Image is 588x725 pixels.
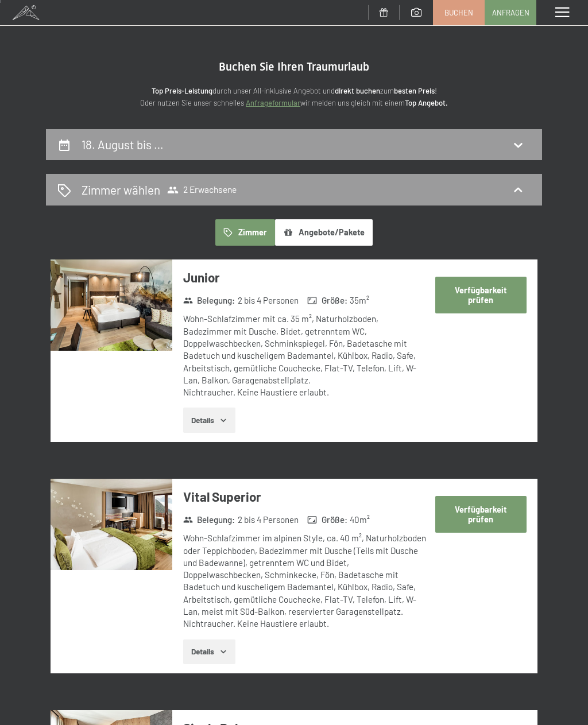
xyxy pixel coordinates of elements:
h3: Junior [183,269,428,286]
h2: 18. August bis … [82,137,164,152]
strong: Belegung : [183,514,235,526]
a: Anfragen [485,1,536,25]
span: 35 m² [350,294,369,307]
strong: Belegung : [183,294,235,307]
strong: Größe : [307,514,347,526]
button: Zimmer [215,219,275,246]
button: Details [183,639,235,665]
strong: Top Angebot. [405,98,448,107]
button: Details [183,408,235,433]
strong: besten Preis [394,86,435,95]
div: Wohn-Schlafzimmer mit ca. 35 m², Naturholzboden, Badezimmer mit Dusche, Bidet, getrenntem WC, Dop... [183,313,428,398]
img: mss_renderimg.php [51,259,172,351]
span: 2 bis 4 Personen [238,294,299,307]
span: 2 Erwachsene [167,184,237,196]
button: Verfügbarkeit prüfen [435,277,527,313]
div: Wohn-Schlafzimmer im alpinen Style, ca. 40 m², Naturholzboden oder Teppichboden, Badezimmer mit D... [183,532,428,630]
strong: direkt buchen [335,86,380,95]
button: Angebote/Pakete [275,219,373,246]
span: 2 bis 4 Personen [238,514,299,526]
h2: Zimmer wählen [82,181,160,198]
p: durch unser All-inklusive Angebot und zum ! Oder nutzen Sie unser schnelles wir melden uns gleich... [46,85,542,109]
a: Anfrageformular [246,98,300,107]
img: mss_renderimg.php [51,479,172,570]
span: Buchen [444,7,473,18]
strong: Größe : [307,294,347,307]
a: Buchen [434,1,484,25]
span: 40 m² [350,514,370,526]
span: Buchen Sie Ihren Traumurlaub [219,60,369,73]
span: Anfragen [492,7,529,18]
h3: Vital Superior [183,488,428,506]
strong: Top Preis-Leistung [152,86,212,95]
button: Verfügbarkeit prüfen [435,496,527,532]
